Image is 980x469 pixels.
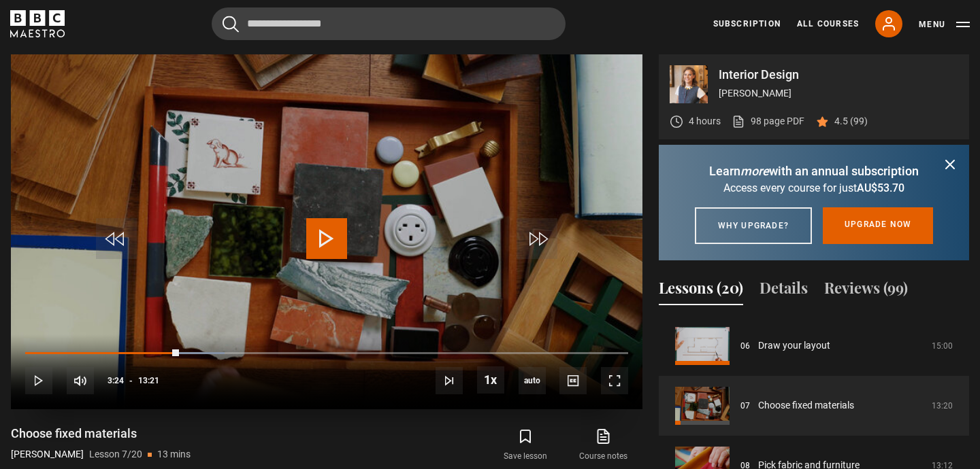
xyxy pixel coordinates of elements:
[732,114,804,128] a: 98 page PDF
[25,352,628,355] div: Progress Bar
[129,376,133,385] span: -
[824,277,908,305] button: Reviews (99)
[601,367,628,394] button: Fullscreen
[823,207,933,244] a: Upgrade now
[695,207,812,244] a: Why upgrade?
[157,447,191,462] p: 13 mins
[89,447,142,462] p: Lesson 7/20
[25,367,52,394] button: Play
[212,7,566,40] input: Search
[11,425,191,442] h1: Choose fixed materials
[138,368,159,393] span: 13:21
[713,18,781,30] a: Subscription
[857,181,904,194] span: AU$53.70
[559,367,587,394] button: Captions
[519,367,546,394] span: auto
[834,114,868,128] p: 4.5 (99)
[719,69,958,81] p: Interior Design
[797,18,859,30] a: All Courses
[758,398,854,413] a: Choose fixed materials
[477,366,504,394] button: Playback Rate
[519,367,546,394] div: Current quality: 720p
[740,164,769,178] i: more
[11,54,642,409] video-js: Video Player
[675,162,953,180] p: Learn with an annual subscription
[565,425,642,465] a: Course notes
[758,338,830,353] a: Draw your layout
[919,18,970,31] button: Toggle navigation
[675,180,953,196] p: Access every course for just
[659,277,743,305] button: Lessons (20)
[689,114,721,128] p: 4 hours
[436,367,463,394] button: Next Lesson
[108,368,124,393] span: 3:24
[759,277,808,305] button: Details
[10,10,65,37] svg: BBC Maestro
[719,86,958,101] p: [PERSON_NAME]
[11,447,84,462] p: [PERSON_NAME]
[67,367,94,394] button: Mute
[487,425,564,465] button: Save lesson
[223,16,239,33] button: Submit the search query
